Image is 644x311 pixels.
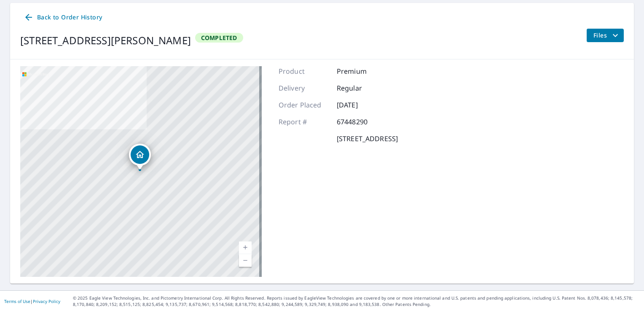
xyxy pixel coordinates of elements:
p: Regular [337,83,387,93]
span: Back to Order History [24,12,102,23]
span: Completed [196,34,242,42]
button: filesDropdownBtn-67448290 [586,29,624,42]
a: Terms of Use [4,298,30,304]
p: [DATE] [337,100,387,110]
a: Back to Order History [20,10,105,25]
p: 67448290 [337,117,387,127]
p: © 2025 Eagle View Technologies, Inc. and Pictometry International Corp. All Rights Reserved. Repo... [73,295,640,308]
p: Product [279,66,329,76]
span: Files [593,30,620,40]
p: | [4,299,60,304]
div: [STREET_ADDRESS][PERSON_NAME] [20,33,191,48]
p: [STREET_ADDRESS] [337,134,398,144]
a: Current Level 17, Zoom Out [239,254,252,267]
a: Current Level 17, Zoom In [239,241,252,254]
p: Order Placed [279,100,329,110]
div: Dropped pin, building 1, Residential property, 1303 Solo Dr Siler City, NC 27344 [129,144,151,170]
p: Delivery [279,83,329,93]
a: Privacy Policy [33,298,60,304]
p: Report # [279,117,329,127]
p: Premium [337,66,387,76]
